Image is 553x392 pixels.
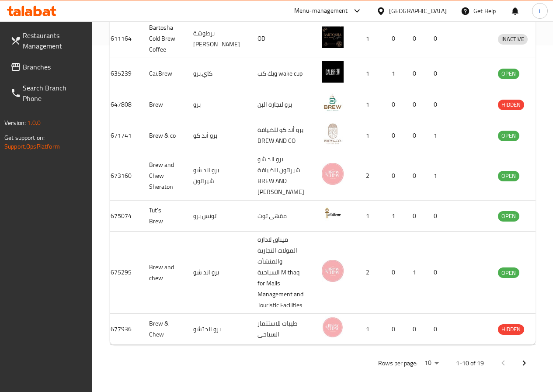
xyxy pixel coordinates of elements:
td: 1 [427,151,448,201]
td: 0 [427,20,448,58]
td: برطوشة [PERSON_NAME] [186,20,250,58]
span: HIDDEN [498,324,524,334]
td: 677936 [104,314,142,345]
a: Search Branch Phone [3,77,92,109]
span: Get support on: [4,132,45,143]
td: Bartosha Cold Brew Coffee [142,20,186,58]
span: Search Branch Phone [23,83,85,104]
img: Brew & co [322,123,344,145]
td: 2 [354,232,385,314]
td: 0 [406,120,427,151]
td: طيبات للاستثمار السياحى [250,314,315,345]
td: ميثاق لادارة المولات التجارية والمنشأت السياحية Mithaq for Malls Management and Touristic Facilities [250,232,315,314]
td: كاي.برو [186,58,250,89]
td: 611164 [104,20,142,58]
img: Brew [322,92,344,114]
td: 0 [427,201,448,232]
img: Brew and chew [322,260,344,282]
td: برو [186,89,250,120]
div: [GEOGRAPHIC_DATA] [389,6,447,16]
td: Cai.Brew [142,58,186,89]
td: Brew & Chew [142,314,186,345]
span: HIDDEN [498,100,524,110]
td: Tut's Brew [142,201,186,232]
td: 675074 [104,201,142,232]
td: مقهي توت [250,201,315,232]
td: 1 [385,201,406,232]
td: Brew [142,89,186,120]
p: Rows per page: [378,358,417,369]
img: Bartosha Cold Brew Coffee [322,26,344,48]
td: برو أند كو [186,120,250,151]
td: برو اند تشو [186,314,250,345]
span: Branches [23,62,85,72]
div: HIDDEN [498,324,524,335]
td: Brew & co [142,120,186,151]
div: OPEN [498,267,519,278]
td: توتس برو [186,201,250,232]
td: 0 [385,232,406,314]
td: 0 [406,20,427,58]
span: OPEN [498,268,519,278]
td: 0 [385,120,406,151]
td: 1 [354,20,385,58]
td: 0 [406,314,427,345]
td: 1 [406,232,427,314]
td: برو اند شو [186,232,250,314]
td: 1 [354,314,385,345]
td: 0 [406,201,427,232]
td: 2 [354,151,385,201]
span: OPEN [498,131,519,141]
span: i [539,6,540,16]
td: 0 [385,314,406,345]
a: Support.OpsPlatform [4,141,60,152]
td: برو أند كو للضيافة BREW AND CO [250,120,315,151]
img: Brew & Chew [322,316,344,338]
td: 1 [354,201,385,232]
p: 1-10 of 19 [456,358,484,369]
td: برو لتجارة البن [250,89,315,120]
td: 673160 [104,151,142,201]
a: Restaurants Management [3,25,92,56]
td: 0 [406,89,427,120]
span: 1.0.0 [27,117,41,128]
td: 0 [406,151,427,201]
div: Menu-management [294,6,348,16]
td: 671741 [104,120,142,151]
img: Tut's Brew [322,203,344,225]
td: 675295 [104,232,142,314]
span: OPEN [498,171,519,181]
img: Brew and Chew Sheraton [322,163,344,185]
td: Brew and Chew Sheraton [142,151,186,201]
span: Restaurants Management [23,30,85,51]
td: 1 [427,120,448,151]
td: 0 [406,58,427,89]
td: 647808 [104,89,142,120]
td: 0 [385,151,406,201]
span: OPEN [498,69,519,79]
td: 0 [427,232,448,314]
div: Rows per page: [421,357,442,370]
td: 635239 [104,58,142,89]
td: OD [250,20,315,58]
td: برو اند شو شيراتون للضيافة BREW AND [PERSON_NAME] [250,151,315,201]
span: INACTIVE [498,34,528,44]
img: Cai.Brew [322,61,344,83]
td: 0 [427,89,448,120]
td: برو اند شو شيراتون [186,151,250,201]
td: 0 [427,58,448,89]
td: ويك كب wake cup [250,58,315,89]
td: 0 [427,314,448,345]
div: INACTIVE [498,34,528,45]
div: OPEN [498,131,519,141]
td: 1 [354,58,385,89]
td: 0 [385,20,406,58]
td: 1 [385,58,406,89]
td: 0 [385,89,406,120]
td: 1 [354,89,385,120]
td: 1 [354,120,385,151]
span: Version: [4,117,26,128]
a: Branches [3,56,92,77]
td: Brew and chew [142,232,186,314]
div: OPEN [498,171,519,181]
